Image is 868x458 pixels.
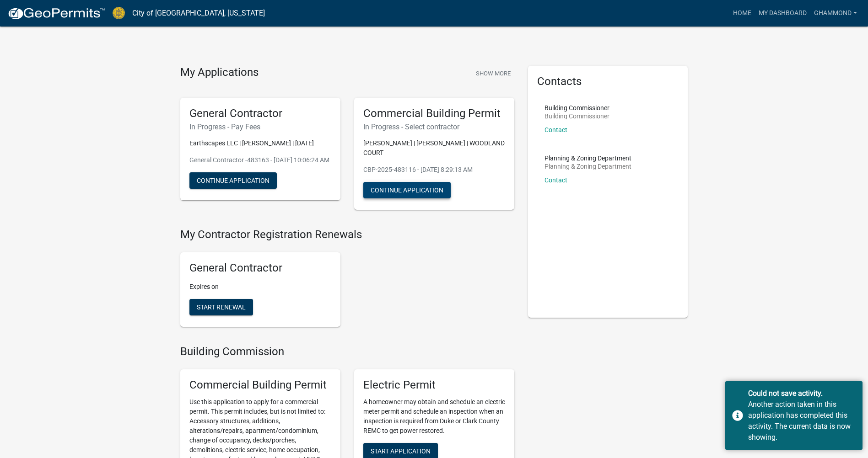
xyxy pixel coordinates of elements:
wm-registration-list-section: My Contractor Registration Renewals [180,228,514,334]
h6: In Progress - Pay Fees [189,122,331,131]
button: Start Renewal [189,299,253,315]
a: Home [729,5,755,22]
button: Continue Application [189,172,277,189]
h4: My Contractor Registration Renewals [180,228,514,241]
p: Planning & Zoning Department [545,163,631,170]
p: Building Commissioner [545,105,609,111]
a: ghammond [810,5,861,22]
h5: Electric Permit [363,378,505,392]
h5: Commercial Building Permit [363,107,505,120]
p: A homeowner may obtain and schedule an electric meter permit and schedule an inspection when an i... [363,397,505,436]
img: City of Jeffersonville, Indiana [113,7,125,19]
a: Contact [545,126,567,133]
span: Start Renewal [197,304,246,311]
a: My Dashboard [755,5,810,22]
span: Start Application [371,447,431,454]
a: Contact [545,176,567,184]
p: Planning & Zoning Department [545,155,631,161]
button: Show More [472,66,514,81]
h4: Building Commission [180,345,514,358]
p: CBP-2025-483116 - [DATE] 8:29:13 AM [363,165,505,175]
h6: In Progress - Select contractor [363,122,505,131]
p: Earthscapes LLC | [PERSON_NAME] | [DATE] [189,138,331,148]
p: Building Commissioner [545,113,609,119]
button: Continue Application [363,182,451,198]
h5: Commercial Building Permit [189,378,331,392]
div: Another action taken in this application has completed this activity. The current data is now sho... [748,399,856,443]
h5: General Contractor [189,261,331,275]
h5: General Contractor [189,107,331,120]
p: Expires on [189,282,331,292]
p: General Contractor -483163 - [DATE] 10:06:24 AM [189,155,331,165]
h4: My Applications [180,66,259,80]
div: Could not save activity. [748,388,856,399]
h5: Contacts [537,75,679,88]
a: City of [GEOGRAPHIC_DATA], [US_STATE] [132,5,265,21]
p: [PERSON_NAME] | [PERSON_NAME] | WOODLAND COURT [363,138,505,158]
